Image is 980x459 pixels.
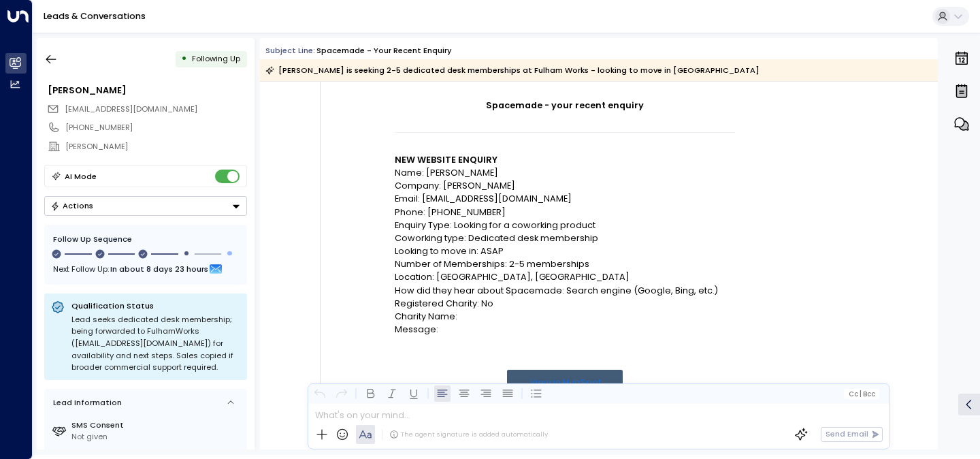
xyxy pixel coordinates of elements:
[312,385,328,402] button: Undo
[65,122,246,133] div: [PHONE_NUMBER]
[395,284,735,297] p: How did they hear about Spacemade: Search engine (Google, Bing, etc.)
[316,45,452,57] div: Spacemade - your recent enquiry
[849,390,875,398] span: Cc Bcc
[395,192,735,205] p: Email: [EMAIL_ADDRESS][DOMAIN_NAME]
[860,390,862,398] span: |
[395,99,735,112] h1: Spacemade - your recent enquiry
[395,244,735,257] p: Looking to move in: ASAP
[65,104,197,114] span: [EMAIL_ADDRESS][DOMAIN_NAME]
[71,300,240,311] p: Qualification Status
[395,154,497,165] strong: NEW WEBSITE ENQUIRY
[395,232,735,244] p: Coworking type: Dedicated desk membership
[71,420,242,431] label: SMS Consent
[44,10,146,22] a: Leads & Conversations
[65,104,197,115] span: antonp@mitotechpharma.com
[50,201,93,210] div: Actions
[389,430,548,439] div: The agent signature is added automatically
[44,196,247,216] div: Button group with a nested menu
[844,389,879,399] button: Cc|Bcc
[71,431,242,443] div: Not given
[395,206,735,219] p: Phone: [PHONE_NUMBER]
[53,234,238,245] div: Follow Up Sequence
[395,179,735,192] p: Company: [PERSON_NAME]
[333,385,350,402] button: Redo
[71,314,240,374] div: Lead seeks dedicated desk membership; being forwarded to FulhamWorks ([EMAIL_ADDRESS][DOMAIN_NAME...
[395,297,735,310] p: Registered Charity: No
[48,84,246,97] div: [PERSON_NAME]
[44,196,247,216] button: Actions
[395,323,735,336] p: Message:
[53,262,238,276] div: Next Follow Up:
[65,141,246,153] div: [PERSON_NAME]
[395,257,735,270] p: Number of Memberships: 2-5 memberships
[507,370,623,396] a: View in HubSpot
[395,270,735,283] p: Location: [GEOGRAPHIC_DATA], [GEOGRAPHIC_DATA]
[265,45,315,56] span: Subject Line:
[181,49,187,69] div: •
[395,166,735,179] p: Name: [PERSON_NAME]
[265,63,759,77] div: [PERSON_NAME] is seeking 2-5 dedicated desk memberships at Fulham Works - looking to move in [GEO...
[395,310,735,323] p: Charity Name:
[65,170,97,183] div: AI Mode
[395,219,735,232] p: Enquiry Type: Looking for a coworking product
[49,397,122,409] div: Lead Information
[192,53,240,64] span: Following Up
[110,262,208,276] span: In about 8 days 23 hours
